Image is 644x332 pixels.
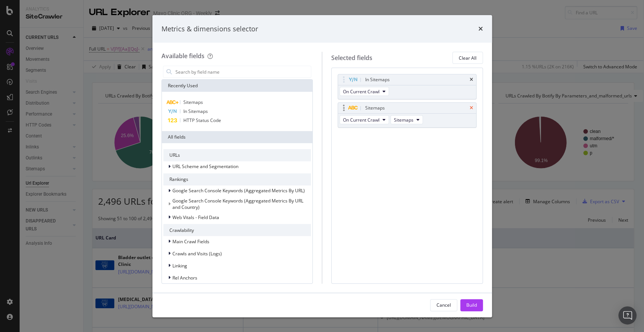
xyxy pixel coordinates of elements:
button: Build [460,299,483,311]
span: Crawls and Visits (Logs) [172,250,222,257]
span: HTTP Status Code [183,117,221,124]
div: Clear All [459,55,476,61]
span: Sitemaps [183,99,203,105]
div: In Sitemaps [365,76,390,83]
div: Recently Used [162,80,313,92]
span: Linking [172,263,187,269]
span: Main Crawl Fields [172,238,209,245]
div: Metrics & dimensions selector [161,24,258,34]
div: This group is disabled [163,198,311,210]
div: URLs [163,149,311,161]
div: times [478,24,483,34]
div: SitemapstimesOn Current CrawlSitemaps [338,102,476,128]
span: On Current Crawl [343,117,380,123]
div: times [470,106,473,110]
span: URL Scheme and Segmentation [172,163,238,170]
span: Google Search Console Keywords (Aggregated Metrics By URL) [172,187,305,194]
div: Selected fields [331,54,372,62]
span: On Current Crawl [343,88,380,95]
input: Search by field name [175,66,311,77]
span: Rel Anchors [172,275,197,281]
div: times [470,77,473,82]
button: Clear All [452,52,483,64]
div: In SitemapstimesOn Current Crawl [338,74,476,99]
button: Cancel [430,299,457,311]
button: Sitemaps [390,115,423,124]
button: On Current Crawl [340,87,389,96]
span: Sitemaps [394,117,413,123]
div: Sitemaps [365,104,385,112]
div: Open Intercom Messenger [618,306,636,324]
div: Available fields [161,52,204,60]
span: Google Search Console Keywords (Aggregated Metrics By URL and Country) [172,198,303,210]
div: modal [152,15,492,317]
div: Rankings [163,173,311,185]
div: Cancel [437,302,451,308]
button: On Current Crawl [340,115,389,124]
span: Web Vitals - Field Data [172,214,219,221]
div: Build [466,302,477,308]
span: In Sitemaps [183,108,208,114]
div: All fields [162,131,313,143]
div: Crawlability [163,224,311,236]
